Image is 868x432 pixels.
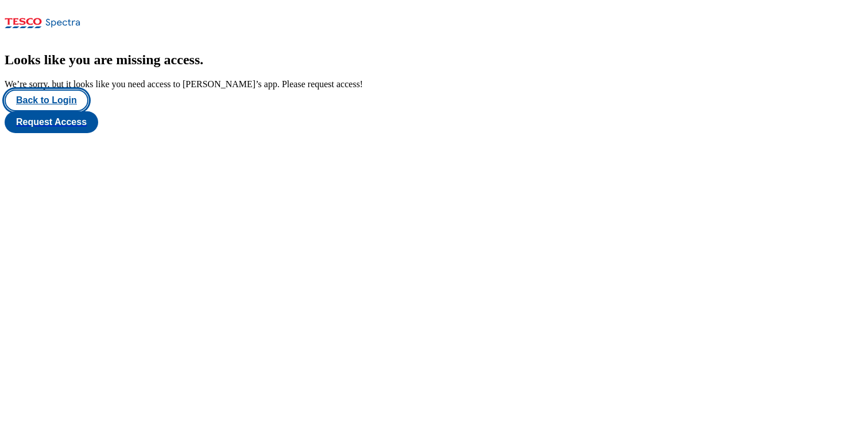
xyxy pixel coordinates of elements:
[5,52,863,68] h2: Looks like you are missing access
[5,79,863,89] div: We’re sorry, but it looks like you need access to [PERSON_NAME]’s app. Please request access!
[5,111,863,133] a: Request Access
[5,111,98,133] button: Request Access
[5,89,863,111] a: Back to Login
[200,52,203,67] span: .
[5,89,88,111] button: Back to Login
